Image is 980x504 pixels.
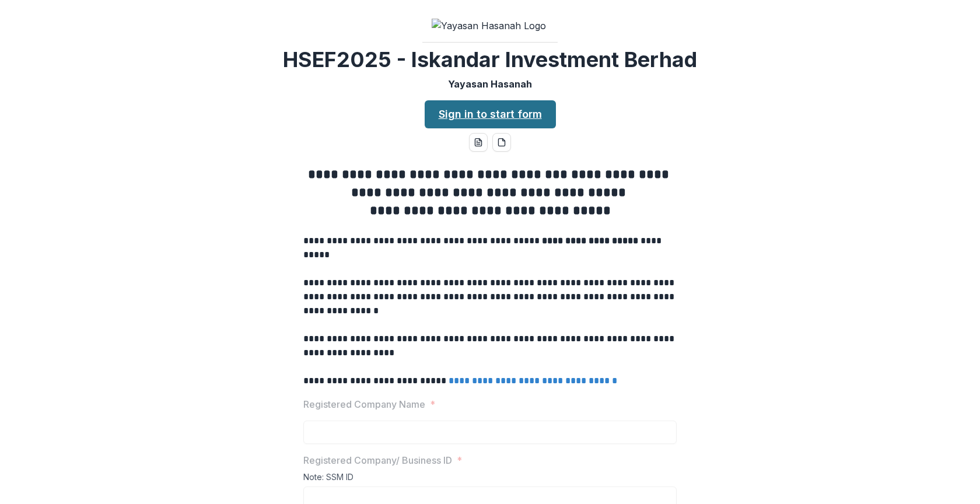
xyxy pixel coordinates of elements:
[303,472,677,487] div: Note: SSM ID
[492,133,511,152] button: pdf-download
[283,47,697,72] h2: HSEF2025 - Iskandar Investment Berhad
[469,133,488,152] button: word-download
[425,100,556,128] a: Sign in to start form
[303,453,452,467] p: Registered Company/ Business ID
[448,77,532,91] p: Yayasan Hasanah
[303,397,425,411] p: Registered Company Name
[432,19,548,33] img: Yayasan Hasanah Logo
